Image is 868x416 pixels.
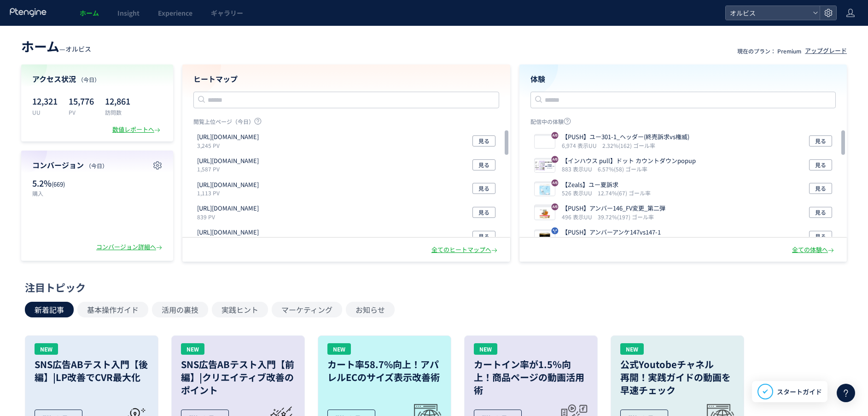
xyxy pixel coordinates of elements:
[809,207,832,218] button: 見る
[598,213,654,221] i: 39.72%(197) ゴール率
[562,228,661,237] p: 【PUSH】アンバーアンケ147vs147-1
[197,204,259,213] p: https://pr.orbis.co.jp/cosmetics/udot/413-2
[815,159,826,170] span: 見る
[197,181,259,189] p: https://pr.orbis.co.jp/cosmetics/u/100
[80,8,99,18] span: ホーム
[530,117,836,129] p: 配信中の体験
[69,94,94,108] p: 15,776
[562,141,600,149] i: 6,974 表示UU
[478,159,489,170] span: 見る
[105,108,130,116] p: 訪問数
[737,47,801,55] p: 現在のプラン： Premium
[478,135,489,146] span: 見る
[346,302,395,317] button: お知らせ
[272,302,342,317] button: マーケティング
[327,343,351,355] div: NEW
[815,207,826,218] span: 見る
[25,302,74,317] button: 新着記事
[197,228,259,237] p: https://pr.orbis.co.jp/special/04
[472,183,495,194] button: 見る
[602,141,655,149] i: 2.32%(162) ゴール率
[197,213,262,221] p: 839 PV
[562,237,600,245] i: 6,102 表示UU
[562,165,596,173] i: 883 表示UU
[32,177,93,189] p: 5.2%
[105,94,130,108] p: 12,861
[21,37,91,55] div: —
[211,8,243,18] span: ギャラリー
[327,358,442,384] h3: カート率58.7%向上！アパレルECのサイズ表示改善術
[472,159,495,170] button: 見る
[809,135,832,146] button: 見る
[32,108,58,116] p: UU
[35,343,58,355] div: NEW
[598,165,647,173] i: 6.57%(58) ゴール率
[815,183,826,194] span: 見る
[535,159,555,172] img: c71fd8b26d7fb3beb7f0d2e27107cdc41755079076615.png
[478,183,489,194] span: 見る
[78,76,100,83] span: （今日）
[32,74,162,84] h4: アクセス状況
[472,231,495,242] button: 見る
[535,183,555,196] img: c907e54416db144ba18275450211b12e1754468034477.jpeg
[535,135,555,148] img: c907e54416db144ba18275450211b12e1754631494929.jpeg
[197,237,262,245] p: 687 PV
[96,243,164,252] div: コンバージョン詳細へ
[117,8,140,18] span: Insight
[86,162,108,170] span: （今日）
[727,6,809,20] span: オルビス
[158,8,192,18] span: Experience
[32,94,58,108] p: 12,321
[69,108,94,116] p: PV
[777,387,822,397] span: スタートガイド
[792,246,836,254] div: 全ての体験へ
[193,117,499,129] p: 閲覧上位ページ（今日）
[598,189,651,197] i: 12.74%(67) ゴール率
[562,213,596,221] i: 496 表示UU
[805,47,847,55] div: アップグレード
[562,157,696,165] p: 【インハウス pull】ドット カウントダウンpopup
[21,37,59,55] span: ホーム
[562,189,596,197] i: 526 表示UU
[197,133,259,141] p: https://orbis.co.jp/order/thanks
[181,343,204,355] div: NEW
[530,74,836,84] h4: 体験
[474,358,588,397] h3: カートイン率が1.5％向上！商品ページの動画活用術
[25,280,839,294] div: 注目トピック
[197,165,262,173] p: 1,587 PV
[431,246,499,254] div: 全てのヒートマップへ
[52,180,65,188] span: (669)
[478,207,489,218] span: 見る
[472,135,495,146] button: 見る
[65,44,91,53] span: オルビス
[809,159,832,170] button: 見る
[620,358,734,397] h3: 公式Youtobeチャネル 再開！実践ガイドの動画を 早速チェック
[478,231,489,242] span: 見る
[152,302,208,317] button: 活用の裏技
[809,231,832,242] button: 見る
[112,125,162,134] div: 数値レポートへ
[77,302,148,317] button: 基本操作ガイド
[212,302,268,317] button: 実践ヒント
[602,237,655,245] i: 8.13%(496) ゴール率
[35,358,149,384] h3: SNS広告ABテスト入門【後編】|LP改善でCVR最大化
[197,157,259,165] p: https://pr.orbis.co.jp/cosmetics/udot/410-12
[193,74,499,84] h4: ヒートマップ
[620,343,644,355] div: NEW
[562,181,647,189] p: 【Zeals】ユー夏訴求
[562,204,665,213] p: 【PUSH】アンバー146_FV変更_第二弾
[197,141,262,149] p: 3,245 PV
[181,358,295,397] h3: SNS広告ABテスト入門【前編】|クリエイティブ改善のポイント
[535,231,555,244] img: a227158a6f9b3910ab5d286f8e6213a21754805915538.jpeg
[562,133,689,141] p: 【PUSH】ユー301-1_ヘッダー(終売訴求vs権威)
[32,189,93,197] p: 購入
[32,160,162,170] h4: コンバージョン
[809,183,832,194] button: 見る
[535,207,555,220] img: 1132b7a5d0bb1f7892e0f96aaedbfb2c1755077051745.jpeg
[474,343,497,355] div: NEW
[815,135,826,146] span: 見る
[815,231,826,242] span: 見る
[197,189,262,197] p: 1,113 PV
[472,207,495,218] button: 見る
